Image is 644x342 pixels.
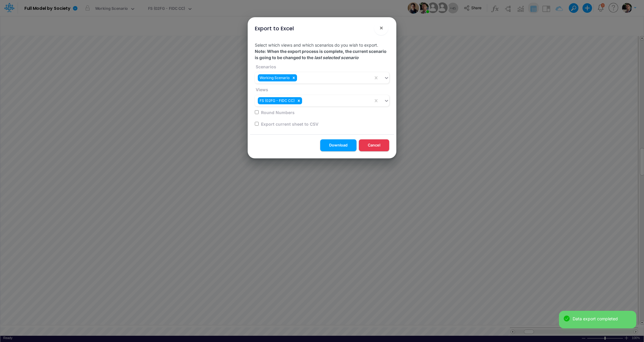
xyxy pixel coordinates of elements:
div: Working Scenario [258,74,290,81]
div: FS (02FG - FIDC CC) [258,97,296,104]
button: Close [374,21,388,35]
button: Cancel [359,139,389,151]
button: Download [320,139,356,151]
div: Export to Excel [255,24,294,32]
label: Views [255,86,268,93]
label: Scenarios [255,64,276,70]
label: Export current sheet to CSV [260,121,318,127]
div: Data export completed [573,316,632,322]
em: last selected scenario [314,55,359,60]
strong: Note: When the export process is complete, the current scenario is going to be changed to the [255,49,387,60]
div: Select which views and which scenarios do you wish to export. [250,37,394,134]
span: × [379,24,383,31]
label: Round Numbers [260,109,295,116]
